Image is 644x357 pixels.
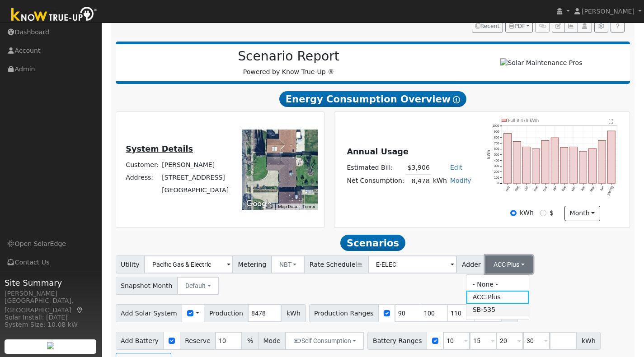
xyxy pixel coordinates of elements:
rect: onclick="" [513,141,521,183]
text: 200 [494,170,499,173]
label: $ [550,208,554,218]
img: Solar Maintenance Pros [500,58,582,68]
input: kWh [510,210,517,216]
button: month [564,206,600,221]
span: Production Ranges [309,304,379,322]
a: Modify [450,177,471,184]
input: Select a Utility [144,255,233,274]
td: Net Consumption: [345,175,406,188]
span: Snapshot Month [116,277,178,295]
input: Select a Rate Schedule [368,255,457,274]
div: Solar Install: [DATE] [5,313,97,322]
div: [PERSON_NAME] [5,289,97,298]
button: Recent [472,20,503,33]
input: $ [540,210,546,216]
text: Nov [533,185,539,191]
text: Sep [514,185,520,192]
text: 800 [494,135,499,139]
span: % [242,332,258,350]
div: Powered by Know True-Up ® [120,49,457,77]
button: PDF [505,20,533,33]
span: Mode [258,332,286,350]
text:  [609,119,613,124]
text: Mar [571,185,577,191]
button: ACC Plus [485,255,533,274]
text: Dec [543,185,548,191]
button: Multi-Series Graph [564,20,578,33]
button: Keyboard shortcuts [266,204,272,210]
td: [GEOGRAPHIC_DATA] [160,184,230,197]
text: 300 [494,164,499,167]
span: Battery Ranges [367,332,427,350]
button: NBT [271,255,305,274]
span: Site Summary [5,277,97,289]
span: Add Solar System [116,304,183,322]
td: Address: [124,172,160,184]
rect: onclick="" [608,131,616,183]
rect: onclick="" [579,151,587,183]
button: Map Data [278,204,297,210]
button: Login As [578,20,592,33]
a: - None - [466,278,529,291]
text: 600 [494,147,499,150]
span: Energy Consumption Overview [279,91,466,107]
h2: Scenario Report [125,49,452,64]
td: kWh [431,175,448,188]
text: May [590,185,596,192]
rect: onclick="" [551,138,559,183]
span: [PERSON_NAME] [582,8,635,15]
text: kWh [487,150,491,159]
img: retrieve [47,342,54,349]
span: Scenarios [340,235,405,251]
u: System Details [126,144,193,153]
a: ACC Plus [466,291,529,303]
span: PDF [509,23,525,29]
rect: onclick="" [589,148,597,183]
text: 100 [494,176,499,179]
text: Apr [581,185,586,191]
a: Map [76,306,84,314]
text: Jun [600,185,605,191]
button: Self Consumption [285,332,364,350]
text: 400 [494,158,499,162]
td: Estimated Bill: [345,162,406,175]
text: Aug [505,185,510,192]
span: Metering [233,255,272,274]
a: Open this area in Google Maps (opens a new window) [244,198,274,210]
text: 700 [494,141,499,144]
td: Customer: [124,158,160,171]
td: [PERSON_NAME] [160,158,230,171]
button: Settings [594,20,608,33]
i: Show Help [453,96,460,103]
div: [GEOGRAPHIC_DATA], [GEOGRAPHIC_DATA] [5,296,97,315]
text: Pull 8,478 kWh [508,117,539,122]
span: Adder [456,255,486,274]
img: Know True-Up [7,5,102,25]
td: $3,906 [406,162,431,175]
span: Production [204,304,248,322]
div: System Size: 10.08 kW [5,320,97,329]
a: Edit [450,164,462,171]
rect: onclick="" [570,147,578,183]
img: Google [244,198,274,210]
span: kWh [576,332,601,350]
span: Add Battery [116,332,164,350]
rect: onclick="" [542,140,550,183]
span: kWh [281,304,306,322]
rect: onclick="" [560,147,568,183]
text: 1000 [493,124,499,127]
text: 900 [494,130,499,133]
a: Terms (opens in new tab) [302,204,315,209]
span: Rate Schedule [304,255,368,274]
text: 0 [498,181,499,185]
td: 8,478 [406,175,431,188]
rect: onclick="" [504,133,512,183]
span: Reserve [180,332,216,350]
text: Jan [552,185,557,191]
rect: onclick="" [523,147,531,183]
text: Feb [562,185,567,192]
label: kWh [520,208,534,218]
text: 500 [494,153,499,156]
text: [DATE] [607,185,614,196]
a: Help Link [611,20,625,33]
